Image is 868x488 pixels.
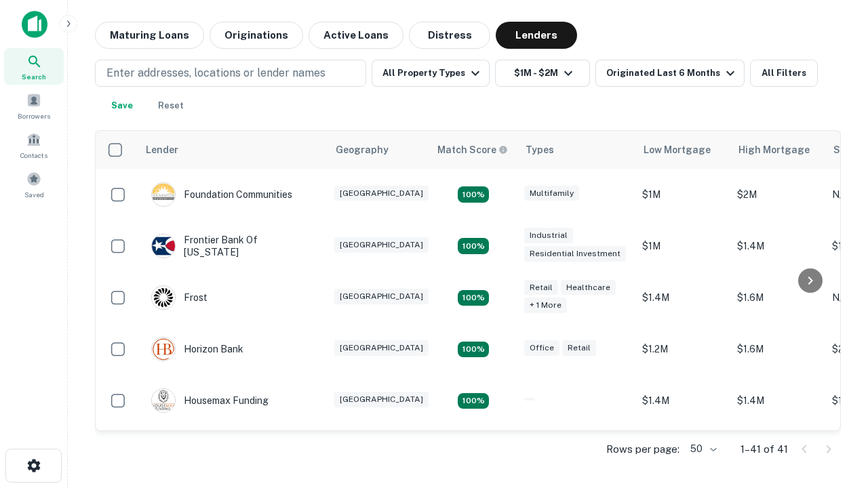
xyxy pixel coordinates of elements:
[309,22,403,49] button: Active Loans
[635,272,730,323] td: $1.4M
[524,228,573,243] div: Industrial
[730,131,825,169] th: High Mortgage
[526,142,554,158] div: Types
[730,272,825,323] td: $1.6M
[606,441,679,457] p: Rows per page:
[437,142,505,157] h6: Match Score
[372,60,490,87] button: All Property Types
[635,220,730,272] td: $1M
[4,48,64,85] a: Search
[458,186,489,203] div: Matching Properties: 4, hasApolloMatch: undefined
[22,71,46,82] span: Search
[334,340,429,356] div: [GEOGRAPHIC_DATA]
[635,169,730,220] td: $1M
[409,22,490,49] button: Distress
[800,336,868,401] iframe: Chat Widget
[524,280,558,296] div: Retail
[149,92,193,119] button: Reset
[152,235,175,258] img: picture
[730,323,825,375] td: $1.6M
[146,142,178,158] div: Lender
[562,340,596,356] div: Retail
[635,375,730,426] td: $1.4M
[24,189,44,200] span: Saved
[458,290,489,306] div: Matching Properties: 4, hasApolloMatch: undefined
[152,338,175,361] img: picture
[738,142,810,158] div: High Mortgage
[730,220,825,272] td: $1.4M
[750,60,818,87] button: All Filters
[151,182,292,207] div: Foundation Communities
[524,186,579,201] div: Multifamily
[458,393,489,409] div: Matching Properties: 4, hasApolloMatch: undefined
[437,142,508,157] div: Capitalize uses an advanced AI algorithm to match your search with the best lender. The match sco...
[524,298,567,313] div: + 1 more
[730,169,825,220] td: $2M
[741,441,788,457] p: 1–41 of 41
[730,426,825,478] td: $1.6M
[152,389,175,412] img: picture
[334,289,429,304] div: [GEOGRAPHIC_DATA]
[635,426,730,478] td: $1.4M
[95,22,204,49] button: Maturing Loans
[138,131,328,169] th: Lender
[517,131,635,169] th: Types
[496,22,577,49] button: Lenders
[429,131,517,169] th: Capitalize uses an advanced AI algorithm to match your search with the best lender. The match sco...
[20,150,47,161] span: Contacts
[4,87,64,124] a: Borrowers
[334,186,429,201] div: [GEOGRAPHIC_DATA]
[635,323,730,375] td: $1.2M
[151,337,243,361] div: Horizon Bank
[210,22,303,49] button: Originations
[595,60,745,87] button: Originated Last 6 Months
[458,342,489,358] div: Matching Properties: 4, hasApolloMatch: undefined
[336,142,389,158] div: Geography
[4,166,64,203] a: Saved
[524,340,559,356] div: Office
[334,237,429,253] div: [GEOGRAPHIC_DATA]
[151,388,269,413] div: Housemax Funding
[152,286,175,309] img: picture
[100,92,144,119] button: Save your search to get updates of matches that match your search criteria.
[95,60,366,87] button: Enter addresses, locations or lender names
[328,131,429,169] th: Geography
[561,280,616,296] div: Healthcare
[151,285,208,310] div: Frost
[151,234,314,258] div: Frontier Bank Of [US_STATE]
[4,127,64,163] a: Contacts
[152,183,175,206] img: picture
[606,65,738,81] div: Originated Last 6 Months
[635,131,730,169] th: Low Mortgage
[524,246,626,262] div: Residential Investment
[22,11,47,38] img: capitalize-icon.png
[458,238,489,254] div: Matching Properties: 4, hasApolloMatch: undefined
[18,110,50,121] span: Borrowers
[644,142,711,158] div: Low Mortgage
[730,375,825,426] td: $1.4M
[334,392,429,407] div: [GEOGRAPHIC_DATA]
[685,439,719,459] div: 50
[495,60,590,87] button: $1M - $2M
[106,65,325,81] p: Enter addresses, locations or lender names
